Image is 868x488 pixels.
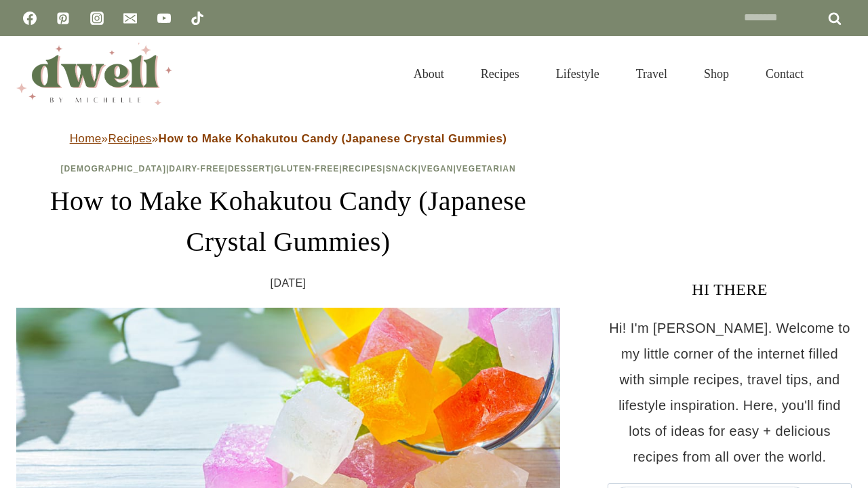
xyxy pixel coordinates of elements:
a: Facebook [16,5,43,32]
time: [DATE] [271,273,307,293]
a: Vegetarian [456,164,516,174]
strong: How to Make Kohakutou Candy (Japanese Crystal Gummies) [159,132,507,145]
a: Pinterest [50,5,77,32]
a: Lifestyle [538,50,618,98]
button: View Search Form [829,62,852,85]
a: Dessert [228,164,271,174]
a: Home [70,132,102,145]
a: Shop [686,50,747,98]
a: Recipes [108,132,151,145]
a: Recipes [462,50,538,98]
a: Instagram [83,5,111,32]
h3: HI THERE [608,277,852,302]
a: Gluten-Free [274,164,339,174]
a: Contact [747,50,822,98]
span: | | | | | | | [60,164,515,174]
a: Dairy-Free [169,164,224,174]
a: YouTube [151,5,178,32]
nav: Primary Navigation [395,50,822,98]
a: Email [117,5,144,32]
a: Snack [386,164,418,174]
a: About [395,50,462,98]
p: Hi! I'm [PERSON_NAME]. Welcome to my little corner of the internet filled with simple recipes, tr... [608,315,852,470]
a: Travel [618,50,686,98]
a: TikTok [184,5,211,32]
a: [DEMOGRAPHIC_DATA] [60,164,166,174]
a: Recipes [342,164,383,174]
a: Vegan [421,164,454,174]
img: DWELL by michelle [16,43,172,105]
span: » » [70,132,507,145]
h1: How to Make Kohakutou Candy (Japanese Crystal Gummies) [16,181,560,262]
